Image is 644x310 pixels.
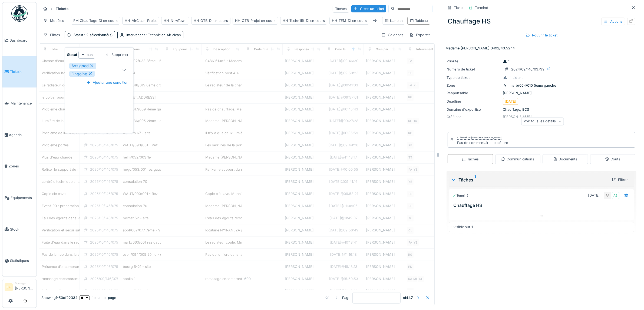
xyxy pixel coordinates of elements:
div: Exporter [407,31,432,39]
div: Filtrer [609,176,630,183]
div: apol/002/033 3ème - 5 [123,58,161,63]
div: consolation 70 [123,203,147,208]
strong: Tickets [54,6,71,11]
div: Domaine d'expertise [447,107,501,112]
div: 2025/10/146/07581 [90,252,122,257]
div: Tâches [333,5,349,13]
div: [PERSON_NAME] [285,215,321,221]
div: Intervenant [126,32,181,38]
div: WAUT/090/001 - Rez [123,191,158,196]
div: PA [407,239,414,246]
h3: Chauffage HS [453,203,632,208]
div: Plus d'eau chaude [42,155,72,160]
div: EK [407,263,414,271]
div: [DATE] @ 09:57:01 [329,95,358,100]
div: [PERSON_NAME] [285,240,321,245]
div: PA [407,166,414,173]
div: [PERSON_NAME] [285,83,321,88]
div: Filtres [41,31,62,39]
div: Présence d’encombrant [42,288,80,294]
div: Problème de lumière dans les communs [42,130,107,136]
div: [DATE] @ 09:41:16 [329,179,358,184]
div: RG [407,251,414,258]
div: Clôturé le [DATE] par [PERSON_NAME] [457,136,501,140]
div: [PERSON_NAME] [285,203,321,208]
div: Zone [132,47,140,52]
div: Incident [510,75,523,80]
div: apollo 1 [123,276,135,281]
div: 2025/10/146/07580 [90,203,123,208]
div: Showing 1 - 50 of 22334 [41,295,77,300]
div: Intervenant [416,47,433,52]
div: PA [407,82,414,89]
div: [PERSON_NAME] [366,95,402,100]
strong: est [87,52,93,57]
div: [PERSON_NAME] [366,155,402,160]
div: 2025/09/146/07561 [90,276,123,281]
span: Dashboard [9,38,34,43]
div: RG [407,94,414,101]
div: Problème chaudière [42,107,74,112]
div: Pas de commentaire de clôture [457,140,508,145]
span: Tickets [10,69,34,74]
div: apol/002/077 7ème - 9 [123,228,160,233]
div: Ongoing [69,71,95,77]
div: [DATE] @ 09:49:28 [329,143,359,148]
div: gauc/136/005 2ème - a [123,118,161,123]
div: HH_AirClean_Projet [125,18,157,23]
div: Pas de lampe dans la salle de bain [42,252,98,257]
div: 1 visible sur 1 [451,224,473,230]
div: Madame [PERSON_NAME] demande une clé pour le... [205,203,295,208]
div: Pas de lumière dans la salle de bain. Madame Ha... [205,252,289,257]
span: : Technicien Air clean [145,33,181,37]
div: Code d'imputation [254,47,281,52]
span: Zones [9,164,34,169]
div: [PERSON_NAME] [366,228,402,233]
div: 2025/10/146/07571 [90,143,121,148]
div: 2025/10/146/07578 [90,130,122,136]
div: [PERSON_NAME] [285,179,321,184]
img: Badge_color-CXgf-gQk.svg [11,5,28,22]
div: marb/064/010 5ème gauche [510,83,556,88]
div: Even/100 : préparation d'une clé local vélo [42,203,112,208]
div: 2025/10/146/07576 [90,167,122,172]
div: RG [407,117,414,125]
div: bourg 5-21 - site [123,288,151,294]
div: Refixer le support du rideau de douche qui est ... [205,167,286,172]
div: Copie clé cave. Monsieur [PERSON_NAME] 022413263 [205,191,297,196]
div: [PERSON_NAME] [366,191,402,196]
div: Responsable [447,90,501,96]
div: [PERSON_NAME] [285,252,321,257]
div: YE [407,178,414,186]
div: [DATE] @ 09:53:21 [329,191,358,196]
div: Manager [15,281,34,285]
div: marb/063/001 rez gauche [123,240,166,245]
div: PB [407,202,414,210]
div: Tableau [410,18,428,23]
div: Numéro de ticket [447,67,501,72]
div: EK [407,287,414,295]
div: Titre [51,47,58,52]
div: Tâches [462,157,479,162]
div: Colonnes [379,31,406,39]
div: [PERSON_NAME] [366,276,402,281]
div: [PERSON_NAME] [366,215,402,221]
div: AB [612,192,619,199]
div: 1 [503,59,510,64]
div: [PERSON_NAME] [366,252,402,257]
div: Vérification host 4-6 [42,70,75,76]
div: Assigned [69,63,96,69]
div: Ajouter une condition [84,79,131,86]
div: WAUT/090/001 - Rez [123,143,158,148]
div: Modèles [41,17,67,25]
div: V. [407,214,414,222]
div: [DATE] @ 10:35:59 [329,130,358,136]
div: Présence d’encombrant [42,264,80,269]
div: [DATE] @ 09:56:49 [329,228,359,233]
div: [PERSON_NAME] [366,83,402,88]
div: HH_TEM_DI en cours [332,18,367,23]
div: items per page [80,295,116,300]
p: Madame [PERSON_NAME] 0492/40.52.14 [445,46,638,51]
div: Terminé [452,193,468,198]
div: Refixer le support du rideau de douche qui est tombé. [42,167,131,172]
